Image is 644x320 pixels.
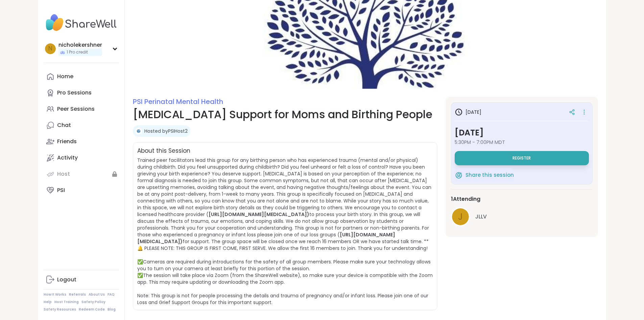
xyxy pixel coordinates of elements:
a: Peer Sessions [44,101,119,117]
img: ShareWell Logomark [455,171,463,179]
div: Host [57,170,70,178]
span: J [458,210,463,223]
img: ShareWell Nav Logo [44,11,119,35]
a: Blog [108,307,116,312]
a: FAQ [108,292,115,297]
h3: [DATE] [455,108,481,116]
a: Host [44,166,119,182]
div: Friends [57,138,77,145]
span: Share this session [466,171,514,179]
a: Activity [44,150,119,166]
h2: About this Session [137,147,190,155]
a: Logout [44,272,119,288]
div: PSI [57,187,65,194]
a: Redeem Code [79,307,105,312]
a: How It Works [44,292,66,297]
div: Activity [57,154,78,162]
a: About Us [89,292,105,297]
a: [URL][DOMAIN_NAME][MEDICAL_DATA]) [137,231,395,245]
div: Chat [57,122,71,129]
a: JJLLV [451,207,593,226]
a: Friends [44,133,119,150]
a: Hosted byPSIHost2 [144,128,188,134]
div: Peer Sessions [57,105,95,113]
h1: [MEDICAL_DATA] Support for Moms and Birthing People [133,106,437,123]
div: Pro Sessions [57,89,92,97]
a: Referrals [69,292,86,297]
a: Pro Sessions [44,85,119,101]
img: PSIHost2 [135,128,142,134]
span: JLLV [475,213,487,221]
div: Home [57,73,73,80]
span: n [48,44,52,53]
a: Chat [44,117,119,133]
div: nicholekershner [58,41,102,49]
span: 5:30PM - 7:00PM MDT [455,139,589,146]
a: [URL][DOMAIN_NAME][MEDICAL_DATA]) [209,211,309,218]
button: Register [455,151,589,165]
a: Safety Policy [81,300,105,304]
a: PSI [44,182,119,198]
a: Home [44,68,119,85]
a: Host Training [54,300,79,304]
span: Register [512,155,531,161]
a: Help [44,300,52,304]
div: Logout [57,276,76,283]
a: PSI Perinatal Mental Health [133,97,223,106]
span: 1 Attending [451,195,480,203]
span: Trained peer facilitators lead this group for any birthing person who has experienced trauma (men... [137,157,433,306]
h3: [DATE] [455,127,589,139]
button: Share this session [455,168,514,182]
a: Safety Resources [44,307,76,312]
span: 1 Pro credit [67,49,88,55]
